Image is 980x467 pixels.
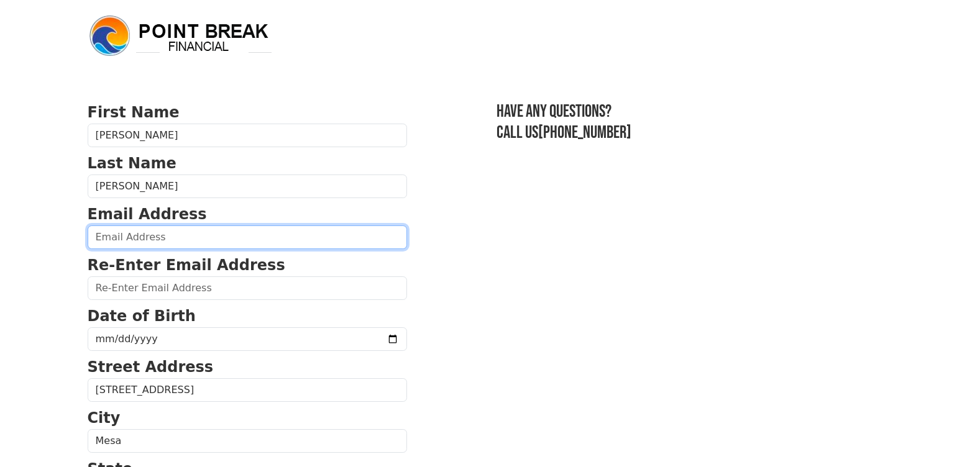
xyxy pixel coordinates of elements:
[88,225,407,249] input: Email Address
[88,256,285,274] strong: Re-Enter Email Address
[88,378,407,402] input: Street Address
[88,358,214,376] strong: Street Address
[88,429,407,453] input: City
[88,409,121,427] strong: City
[538,122,631,143] a: [PHONE_NUMBER]
[88,155,176,172] strong: Last Name
[88,276,407,300] input: Re-Enter Email Address
[88,175,407,198] input: Last Name
[88,206,207,223] strong: Email Address
[88,124,407,147] input: First Name
[497,122,893,143] h3: Call us
[88,104,180,121] strong: First Name
[88,14,274,58] img: logo.png
[497,101,893,122] h3: Have any questions?
[88,307,196,325] strong: Date of Birth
